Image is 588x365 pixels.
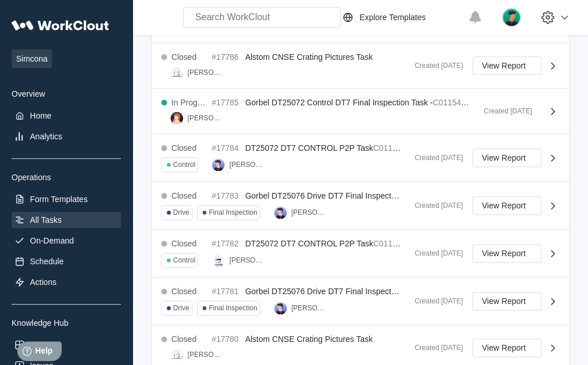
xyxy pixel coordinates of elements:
span: DT25072 DT7 CONTROL P2P Task [245,143,373,153]
div: Closed [172,52,197,62]
div: All Tasks [30,215,62,225]
div: #17785 [212,98,241,107]
a: Actions [12,274,121,290]
div: #17781 [212,287,241,296]
a: Home [12,108,121,124]
a: Analytics [12,128,121,145]
div: Created [DATE] [475,107,532,115]
div: Created [DATE] [405,62,463,70]
a: Assets [12,337,121,353]
span: Alstom CNSE Crating Pictures Task [245,334,373,344]
a: Closed#17781Gorbel DT25076 Drive DT7 Final Inspection TaskDriveFinal Inspection[PERSON_NAME]Creat... [152,277,569,325]
span: Alstom CNSE Crating Pictures Task [245,52,373,62]
div: Analytics [30,132,62,141]
div: #17783 [212,191,241,200]
div: Closed [172,239,197,248]
div: Schedule [30,257,63,266]
span: View Report [482,62,526,70]
span: View Report [482,249,526,257]
a: Form Templates [12,191,121,207]
button: View Report [472,196,541,215]
div: #17780 [212,334,241,344]
span: DT25072 DT7 CONTROL P2P Task [245,239,373,248]
div: [PERSON_NAME] [291,208,327,216]
div: Closed [172,334,197,344]
mark: C01155 [373,143,401,153]
button: View Report [472,292,541,310]
a: Closed#17786Alstom CNSE Crating Pictures Task[PERSON_NAME]Created [DATE]View Report [152,43,569,89]
a: Schedule [12,253,121,269]
mark: C01154 [433,98,461,107]
img: user-5.png [274,302,287,314]
div: [PERSON_NAME] [229,161,265,169]
a: Closed#17782DT25072 DT7 CONTROL P2P TaskC01157Control[PERSON_NAME]Created [DATE]View Report [152,230,569,277]
a: Closed#17783Gorbel DT25076 Drive DT7 Final Inspection TaskDriveFinal Inspection[PERSON_NAME]Creat... [152,182,569,230]
span: Gorbel DT25072 Control DT7 Final Inspection Task - [245,98,433,107]
button: View Report [472,339,541,357]
div: Closed [172,143,197,153]
div: [PERSON_NAME] [188,69,223,77]
div: Final Inspection [209,208,257,216]
span: View Report [482,154,526,162]
img: clout-09.png [170,348,183,361]
div: Drive [173,304,189,312]
button: View Report [472,56,541,75]
span: View Report [482,344,526,352]
a: All Tasks [12,212,121,228]
button: View Report [472,244,541,263]
div: Created [DATE] [405,249,463,257]
img: user-2.png [170,112,183,124]
div: [PERSON_NAME] [229,256,265,264]
div: Operations [12,173,121,182]
div: [PERSON_NAME] [188,114,223,122]
div: #17782 [212,239,241,248]
div: Home [30,111,51,120]
div: #17786 [212,52,241,62]
div: Form Templates [30,195,88,204]
img: user-5.png [212,158,225,171]
div: Created [DATE] [405,344,463,352]
a: Explore Templates [341,10,462,24]
span: View Report [482,201,526,210]
img: user.png [502,7,521,27]
div: Closed [172,287,197,296]
span: Gorbel DT25076 Drive DT7 Final Inspection Task [245,287,421,296]
img: clout-09.png [170,66,183,79]
a: On-Demand [12,233,121,249]
div: Drive [173,208,189,216]
a: Closed#17784DT25072 DT7 CONTROL P2P TaskC01155Control[PERSON_NAME]Created [DATE]View Report [152,134,569,182]
div: Final Inspection [209,304,257,312]
div: Created [DATE] [405,201,463,210]
div: [PERSON_NAME] [291,304,327,312]
div: In Progress [172,98,207,107]
div: Closed [172,191,197,200]
div: Control [173,256,196,264]
div: On-Demand [30,236,74,245]
span: View Report [482,297,526,305]
div: #17784 [212,143,241,153]
div: Created [DATE] [405,297,463,305]
div: Actions [30,277,56,287]
div: Created [DATE] [405,154,463,162]
a: In Progress#17785Gorbel DT25072 Control DT7 Final Inspection Task -C01154G18647[PERSON_NAME]Creat... [152,89,569,134]
span: Simcona [12,50,52,68]
div: Knowledge Hub [12,318,121,328]
img: user-5.png [274,206,287,219]
div: Control [173,161,196,169]
mark: C01157 [373,239,401,248]
input: Search WorkClout [183,7,341,28]
div: [PERSON_NAME] [188,351,223,359]
span: Gorbel DT25076 Drive DT7 Final Inspection Task [245,191,421,200]
button: View Report [472,149,541,167]
div: Explore Templates [359,13,426,22]
div: Overview [12,89,121,98]
img: clout-01.png [212,254,225,267]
